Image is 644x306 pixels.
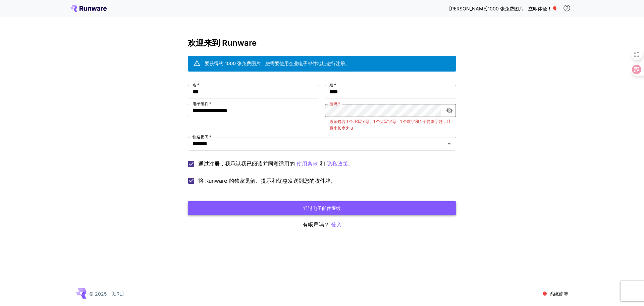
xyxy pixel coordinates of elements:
font: 电子邮件 [193,101,209,106]
button: 打开 [444,139,454,148]
font: [PERSON_NAME]1000 张免费图片，立即体验 [449,6,547,11]
font: 名 [193,82,197,87]
font: 系统崩溃 [549,291,568,297]
button: 登入 [331,220,342,229]
font: 隐私政策。 [327,160,354,167]
font: 将 Runware 的独家见解、提示和优惠发送到您的收件箱。 [198,177,336,184]
button: 切换密码可见性 [443,104,455,117]
font: 必须包含 1 个小写字母、1 个大写字母、1 个数字和 1 个特殊字符，且最小长度为 8 [329,119,451,131]
font: 有帳戶嗎？ [303,221,329,228]
button: 通过注册，我承认我已阅读并同意适用的 和 隐私政策。 [297,160,318,168]
button: 通过电子邮件继续 [188,201,456,215]
button: 通过注册，我承认我已阅读并同意适用的 使用条款 和 [327,160,354,168]
font: 姓 [329,82,333,87]
font: ！🎈 [547,6,557,11]
font: 登入 [331,221,342,228]
font: 密码 [329,101,337,106]
font: © 2025，[URL] [89,291,124,297]
font: 和 [320,160,325,167]
font: 欢迎来到 Runware [188,38,257,48]
font: 要获得约 1000 张免费图片，您需要使用企业电子邮件地址进行注册。 [205,60,350,66]
font: 通过注册，我承认我已阅读并同意适用的 [198,160,295,167]
font: 快速提问 [193,134,209,139]
font: 使用条款 [297,160,318,167]
font: 通过电子邮件继续 [303,205,341,211]
button: 为了获得免费信用资格，您需要使用企业电子邮件地址注册并点击我们发送给您的电子邮件中的验证链接。 [560,1,574,15]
